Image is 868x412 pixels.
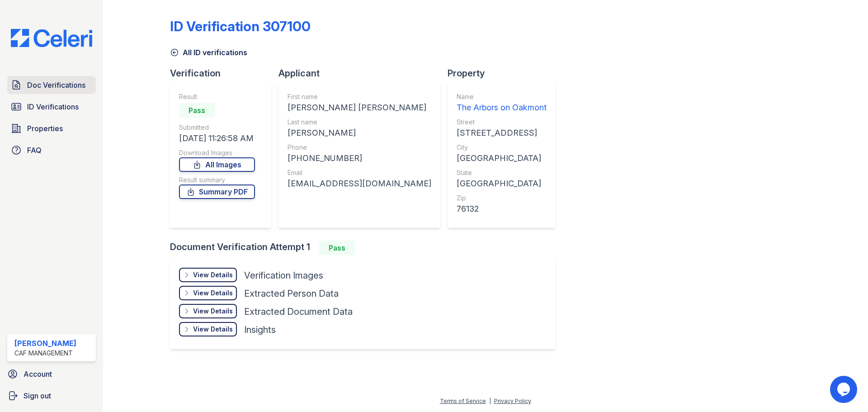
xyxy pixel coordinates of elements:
[179,103,215,118] div: Pass
[179,175,255,185] div: Result summary
[24,390,51,401] span: Sign out
[457,92,547,101] div: Name
[440,398,486,404] a: Terms of Service
[170,67,278,80] div: Verification
[244,305,353,318] div: Extracted Document Data
[179,148,255,157] div: Download Images
[27,123,63,134] span: Properties
[4,387,99,405] a: Sign out
[457,168,547,177] div: State
[288,101,431,114] div: [PERSON_NAME] [PERSON_NAME]
[448,67,563,80] div: Property
[27,101,79,112] span: ID Verifications
[288,152,431,165] div: [PHONE_NUMBER]
[494,398,531,404] a: Privacy Policy
[27,145,42,156] span: FAQ
[193,289,233,298] div: View Details
[24,369,52,379] span: Account
[457,177,547,190] div: [GEOGRAPHIC_DATA]
[830,376,859,403] iframe: chat widget
[244,269,323,282] div: Verification Images
[179,185,255,199] a: Summary PDF
[244,287,339,300] div: Extracted Person Data
[7,119,96,137] a: Properties
[179,132,255,145] div: [DATE] 11:26:58 AM
[4,29,99,47] img: CE_Logo_Blue-a8612792a0a2168367f1c8372b55b34899dd931a85d93a1a3d3e32e68fde9ad4.png
[170,241,563,255] div: Document Verification Attempt 1
[170,47,247,58] a: All ID verifications
[288,127,431,139] div: [PERSON_NAME]
[170,18,311,34] div: ID Verification 307100
[193,270,233,279] div: View Details
[457,152,547,165] div: [GEOGRAPHIC_DATA]
[457,92,547,114] a: Name The Arbors on Oakmont
[288,143,431,152] div: Phone
[7,98,96,116] a: ID Verifications
[288,118,431,127] div: Last name
[457,203,547,215] div: 76132
[457,127,547,139] div: [STREET_ADDRESS]
[457,194,547,203] div: Zip
[288,177,431,190] div: [EMAIL_ADDRESS][DOMAIN_NAME]
[244,323,276,336] div: Insights
[278,67,448,80] div: Applicant
[457,101,547,114] div: The Arbors on Oakmont
[457,143,547,152] div: City
[179,92,255,101] div: Result
[319,241,355,255] div: Pass
[288,168,431,177] div: Email
[288,92,431,101] div: First name
[193,325,233,334] div: View Details
[179,123,255,132] div: Submitted
[489,398,491,404] div: |
[7,76,96,94] a: Doc Verifications
[27,80,85,90] span: Doc Verifications
[7,141,96,159] a: FAQ
[179,157,255,172] a: All Images
[193,307,233,316] div: View Details
[457,118,547,127] div: Street
[14,338,76,349] div: [PERSON_NAME]
[4,365,99,383] a: Account
[14,349,76,358] div: CAF Management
